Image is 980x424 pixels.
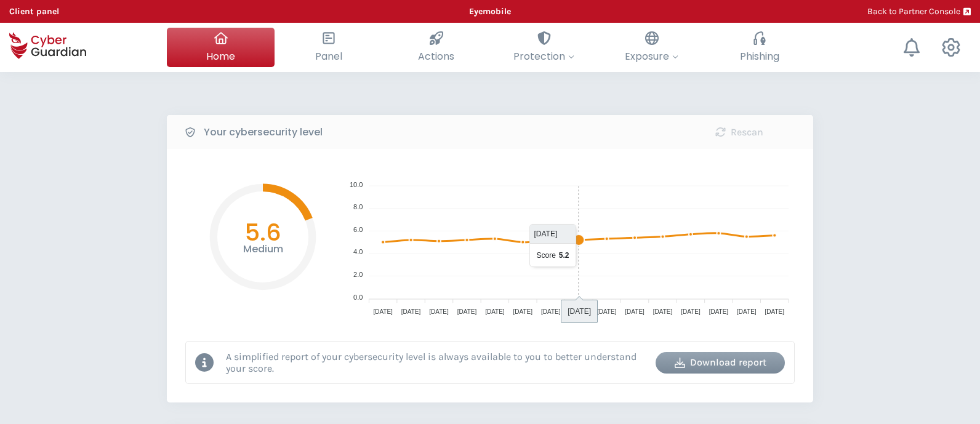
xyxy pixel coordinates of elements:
[275,28,382,67] button: Panel
[541,308,561,315] tspan: [DATE]
[656,352,785,374] button: Download report
[353,271,363,278] tspan: 2.0
[709,308,729,315] tspan: [DATE]
[353,294,363,301] tspan: 0.0
[653,308,673,315] tspan: [DATE]
[684,125,795,140] div: Rescan
[737,308,757,315] tspan: [DATE]
[569,308,588,315] tspan: [DATE]
[740,49,779,64] span: Phishing
[315,49,342,64] span: Panel
[469,6,511,17] b: Eyemobile
[167,28,275,67] button: Home
[490,28,598,67] button: Protection
[353,226,363,233] tspan: 6.0
[513,308,533,315] tspan: [DATE]
[373,308,393,315] tspan: [DATE]
[353,203,363,210] tspan: 8.0
[429,308,449,315] tspan: [DATE]
[513,49,574,64] span: Protection
[206,49,235,64] span: Home
[485,308,505,315] tspan: [DATE]
[457,308,477,315] tspan: [DATE]
[204,125,323,140] b: Your cybersecurity level
[401,308,421,315] tspan: [DATE]
[665,355,776,370] div: Download report
[625,49,678,64] span: Exposure
[382,28,490,67] button: Actions
[226,351,646,374] p: A simplified report of your cybersecurity level is always available to you to better understand y...
[350,181,363,188] tspan: 10.0
[9,6,59,17] b: Client panel
[418,49,454,64] span: Actions
[675,121,804,143] button: Rescan
[765,308,785,315] tspan: [DATE]
[705,28,813,67] button: Phishing
[625,308,645,315] tspan: [DATE]
[598,28,705,67] button: Exposure
[867,5,971,18] a: Back to Partner Console
[597,308,617,315] tspan: [DATE]
[681,308,701,315] tspan: [DATE]
[353,248,363,255] tspan: 4.0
